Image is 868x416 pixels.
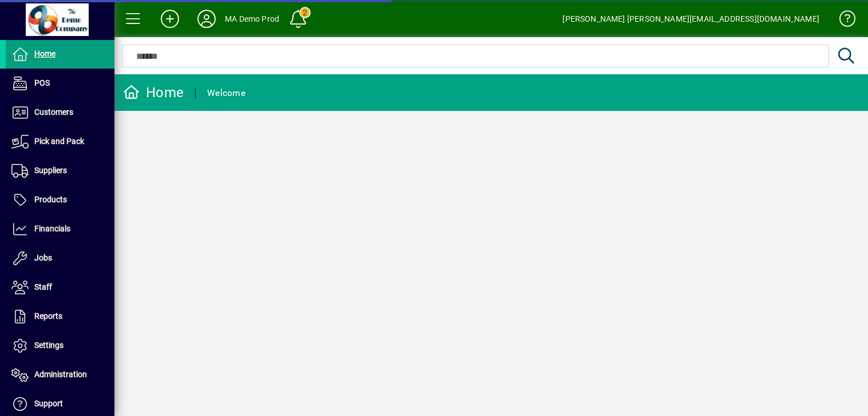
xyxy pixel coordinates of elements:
[6,302,114,331] a: Reports
[34,224,70,233] span: Financials
[188,9,225,29] button: Profile
[562,10,819,28] div: [PERSON_NAME] [PERSON_NAME][EMAIL_ADDRESS][DOMAIN_NAME]
[207,84,245,102] div: Welcome
[34,195,67,204] span: Products
[6,127,114,156] a: Pick and Pack
[152,9,188,29] button: Add
[34,282,52,291] span: Staff
[6,69,114,98] a: POS
[34,49,56,58] span: Home
[34,166,67,175] span: Suppliers
[6,215,114,243] a: Financials
[123,83,184,102] div: Home
[34,311,62,321] span: Reports
[34,253,52,262] span: Jobs
[34,370,87,379] span: Administration
[6,98,114,127] a: Customers
[225,10,279,28] div: MA Demo Prod
[34,399,63,408] span: Support
[6,186,114,214] a: Products
[6,331,114,360] a: Settings
[6,361,114,389] a: Administration
[34,78,50,87] span: POS
[831,2,854,39] a: Knowledge Base
[34,107,73,117] span: Customers
[34,341,64,350] span: Settings
[6,244,114,273] a: Jobs
[34,137,84,146] span: Pick and Pack
[6,157,114,185] a: Suppliers
[6,273,114,302] a: Staff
